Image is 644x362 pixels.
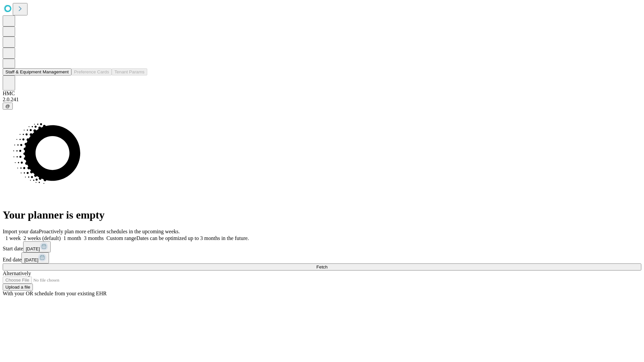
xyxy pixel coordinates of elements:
button: Tenant Params [112,68,147,75]
span: [DATE] [26,246,40,251]
span: Proactively plan more efficient schedules in the upcoming weeks. [39,229,180,234]
button: [DATE] [23,241,51,252]
button: @ [3,103,13,110]
h1: Your planner is empty [3,209,641,221]
button: Fetch [3,263,641,270]
div: 2.0.241 [3,97,641,103]
span: Fetch [316,264,327,269]
div: Start date [3,241,641,252]
span: 1 week [5,235,21,241]
span: [DATE] [24,257,38,262]
div: HMC [3,90,641,97]
span: Alternatively [3,270,31,276]
span: Custom range [106,235,136,241]
span: Import your data [3,229,39,234]
span: 3 months [84,235,104,241]
div: End date [3,252,641,263]
span: 2 weeks (default) [23,235,61,241]
button: Upload a file [3,284,33,291]
span: Dates can be optimized up to 3 months in the future. [137,235,249,241]
span: 1 month [63,235,81,241]
button: Preference Cards [71,68,112,75]
span: @ [5,104,10,109]
button: [DATE] [21,252,49,263]
span: With your OR schedule from your existing EHR [3,291,107,296]
button: Staff & Equipment Management [3,68,71,75]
